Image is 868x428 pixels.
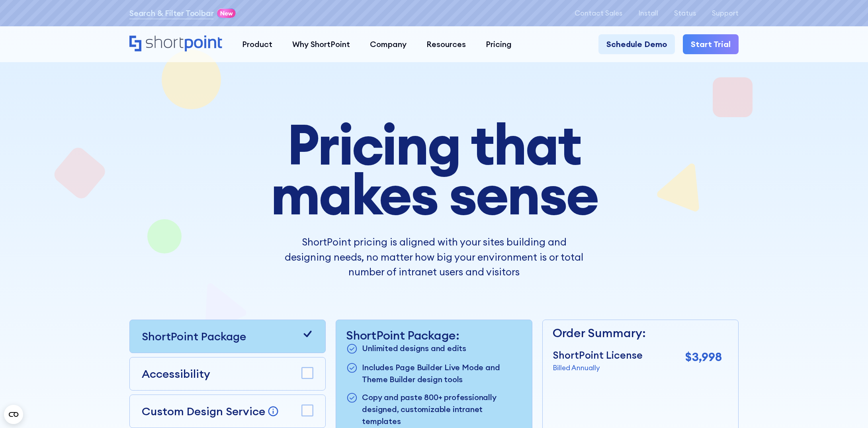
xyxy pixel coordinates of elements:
div: Pricing [486,38,512,50]
p: Copy and paste 800+ professionally designed, customizable intranet templates [362,391,522,427]
a: Why ShortPoint [282,34,360,54]
p: Order Summary: [553,324,722,342]
div: Company [370,38,407,50]
p: ShortPoint Package: [346,328,522,342]
p: ShortPoint License [553,348,643,363]
p: Custom Design Service [142,404,265,418]
p: Accessibility [142,365,210,382]
a: Company [360,34,416,54]
a: Home [129,35,222,53]
a: Contact Sales [575,9,622,17]
a: Start Trial [683,34,739,54]
div: Resources [426,38,466,50]
a: Pricing [476,34,522,54]
a: Resources [416,34,476,54]
a: Product [232,34,282,54]
p: ShortPoint Package [142,328,246,345]
button: Open CMP widget [4,405,23,424]
p: ShortPoint pricing is aligned with your sites building and designing needs, no matter how big you... [285,235,583,280]
a: Status [674,9,696,17]
div: Why ShortPoint [292,38,350,50]
a: Install [638,9,658,17]
p: Unlimited designs and edits [362,342,466,355]
a: Search & Filter Toolbar [129,7,213,19]
iframe: Chat Widget [828,390,868,428]
p: Billed Annually [553,363,643,373]
a: Schedule Demo [598,34,675,54]
div: Product [242,38,272,50]
h1: Pricing that makes sense [210,120,658,219]
p: Includes Page Builder Live Mode and Theme Builder design tools [362,361,522,385]
p: $3,998 [685,348,722,366]
a: Support [712,9,739,17]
